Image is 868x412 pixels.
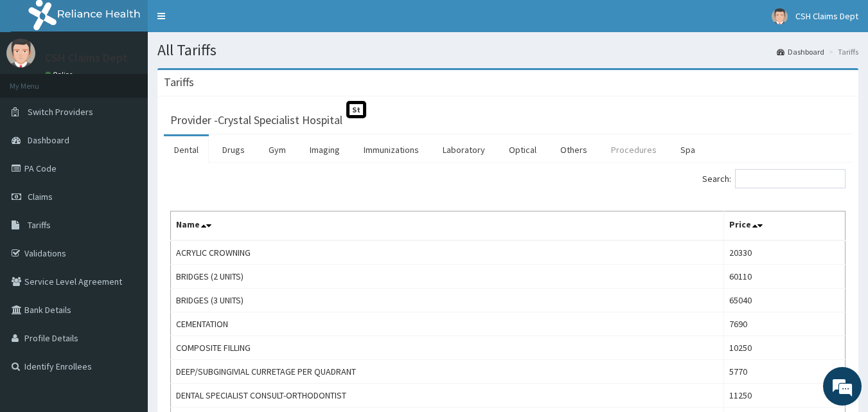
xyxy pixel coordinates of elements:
[826,46,858,57] li: Tariffs
[723,384,845,408] td: 11250
[170,114,342,126] h3: Provider - Crystal Specialist Hospital
[723,265,845,289] td: 60110
[702,169,846,188] label: Search:
[258,136,296,163] a: Gym
[28,134,69,146] span: Dashboard
[723,289,845,312] td: 65040
[45,70,76,79] a: Online
[171,240,724,265] td: ACRYLIC CROWNING
[772,8,788,24] img: User Image
[735,169,846,188] input: Search:
[28,191,53,202] span: Claims
[171,360,724,384] td: DEEP/SUBGINGIVIAL CURRETAGE PER QUADRANT
[723,360,845,384] td: 5770
[171,312,724,336] td: CEMENTATION
[171,289,724,312] td: BRIDGES (3 UNITS)
[28,106,93,118] span: Switch Providers
[670,136,705,163] a: Spa
[346,101,366,118] span: St
[723,312,845,336] td: 7690
[499,136,547,163] a: Optical
[171,384,724,408] td: DENTAL SPECIALIST CONSULT-ORTHODONTIST
[723,211,845,241] th: Price
[164,76,194,88] h3: Tariffs
[171,336,724,360] td: COMPOSITE FILLING
[28,219,51,231] span: Tariffs
[432,136,495,163] a: Laboratory
[795,10,858,22] span: CSH Claims Dept
[777,46,824,57] a: Dashboard
[6,39,35,67] img: User Image
[723,336,845,360] td: 10250
[171,265,724,289] td: BRIDGES (2 UNITS)
[601,136,667,163] a: Procedures
[723,240,845,265] td: 20330
[212,136,255,163] a: Drugs
[157,42,858,58] h1: All Tariffs
[164,136,209,163] a: Dental
[550,136,598,163] a: Others
[299,136,350,163] a: Imaging
[353,136,429,163] a: Immunizations
[171,211,724,241] th: Name
[45,52,128,64] p: CSH Claims Dept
